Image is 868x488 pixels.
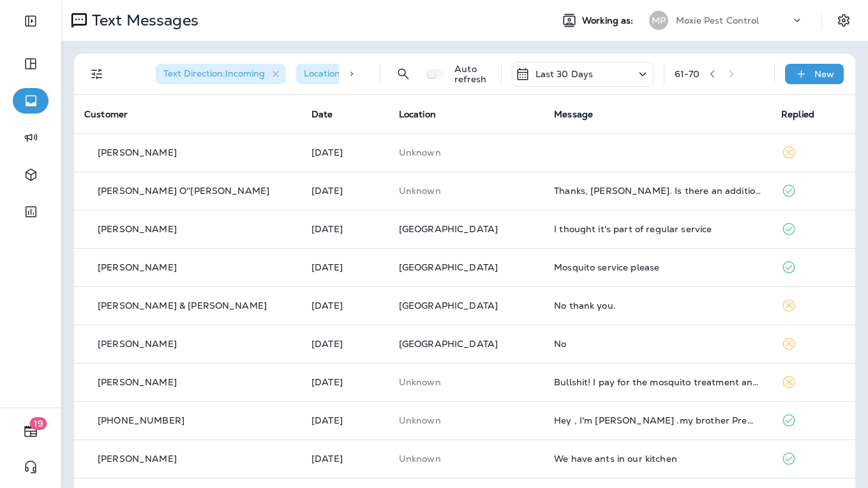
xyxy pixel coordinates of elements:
[399,223,498,235] span: [GEOGRAPHIC_DATA]
[311,262,378,272] p: Jul 29, 2025 11:11 AM
[98,300,267,311] p: [PERSON_NAME] & [PERSON_NAME]
[311,454,378,464] p: Jul 26, 2025 08:26 PM
[399,454,534,464] p: This customer does not have a last location and the phone number they messaged is not assigned to...
[30,417,47,430] span: 19
[98,415,184,425] p: [PHONE_NUMBER]
[399,415,534,425] p: This customer does not have a last location and the phone number they messaged is not assigned to...
[311,147,378,158] p: Jul 29, 2025 03:43 PM
[296,64,470,84] div: Location:[GEOGRAPHIC_DATA]+1
[399,377,534,387] p: This customer does not have a last location and the phone number they messaged is not assigned to...
[781,108,814,120] span: Replied
[675,69,700,79] div: 61 - 70
[554,415,761,425] div: Hey , I'm Simon .my brother Prem share me your phone number , I just wanted to know how much cost...
[676,15,759,26] p: Moxie Pest Control
[98,339,177,349] p: [PERSON_NAME]
[554,224,761,234] div: I thought it's part of regular service
[311,377,378,387] p: Jul 28, 2025 08:37 AM
[554,300,761,311] div: No thank you.
[98,224,177,234] p: [PERSON_NAME]
[391,61,416,87] button: Search Messages
[311,108,333,120] span: Date
[832,9,855,32] button: Settings
[399,338,498,350] span: [GEOGRAPHIC_DATA]
[554,262,761,272] div: Mosquito service please
[304,68,449,79] span: Location : [GEOGRAPHIC_DATA] +1
[554,339,761,349] div: No
[98,454,177,464] p: [PERSON_NAME]
[163,68,265,79] span: Text Direction : Incoming
[311,415,378,425] p: Jul 27, 2025 02:25 PM
[399,300,498,311] span: [GEOGRAPHIC_DATA]
[554,186,761,196] div: Thanks, Cameron. Is there an additional charge for this? Your folks sprayed here last week (routi...
[649,11,668,30] div: MP
[554,454,761,464] div: We have ants in our kitchen
[13,8,49,34] button: Expand Sidebar
[399,108,436,120] span: Location
[454,64,490,84] p: Auto refresh
[98,186,269,196] p: [PERSON_NAME] O''[PERSON_NAME]
[535,69,594,79] p: Last 30 Days
[814,69,834,79] p: New
[311,339,378,349] p: Jul 28, 2025 02:17 PM
[582,15,636,26] span: Working as:
[98,262,177,272] p: [PERSON_NAME]
[399,262,498,273] span: [GEOGRAPHIC_DATA]
[84,61,110,87] button: Filters
[87,11,198,30] p: Text Messages
[98,377,177,387] p: [PERSON_NAME]
[156,64,286,84] div: Text Direction:Incoming
[98,147,177,158] p: [PERSON_NAME]
[311,186,378,196] p: Jul 29, 2025 02:12 PM
[84,108,128,120] span: Customer
[311,300,378,311] p: Jul 29, 2025 10:25 AM
[554,377,761,387] div: Bullshit! I pay for the mosquito treatment and get it done every month. Here's the text I get:
[399,147,534,158] p: This customer does not have a last location and the phone number they messaged is not assigned to...
[13,418,49,444] button: 19
[399,186,534,196] p: This customer does not have a last location and the phone number they messaged is not assigned to...
[311,224,378,234] p: Jul 29, 2025 11:16 AM
[554,108,593,120] span: Message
